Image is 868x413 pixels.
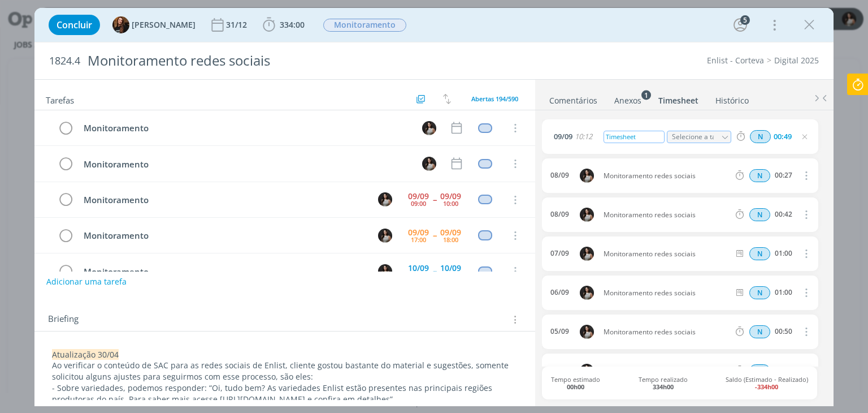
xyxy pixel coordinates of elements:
[580,364,594,378] img: C
[408,192,429,200] div: 09/09
[49,55,80,67] span: 1824.4
[132,21,196,29] span: [PERSON_NAME]
[52,360,511,382] span: Ao verificar o conteúdo de SAC para as redes sociais de Enlist, cliente gostou bastante do materi...
[52,349,119,360] span: Atualização 30/04
[411,200,426,206] div: 09:00
[440,192,461,200] div: 09/09
[79,157,411,171] div: Monitoramento
[378,264,392,278] img: C
[408,229,429,236] div: 09/09
[323,19,406,32] span: Monitoramento
[567,382,584,391] b: 00h00
[580,325,594,339] img: C
[599,290,734,296] span: Monitoramento redes sociais
[550,210,569,218] div: 08/09
[408,264,429,272] div: 10/09
[378,192,392,206] img: C
[377,191,394,208] button: C
[749,208,770,221] span: N
[443,200,458,206] div: 10:00
[433,267,436,275] span: --
[707,55,764,66] a: Enlist - Corteva
[749,364,770,377] div: Horas normais
[34,8,833,406] div: dialog
[749,169,770,182] div: Horas normais
[639,376,688,390] span: Tempo realizado
[549,90,598,106] a: Comentários
[749,208,770,221] div: Horas normais
[749,286,770,299] div: Horas normais
[49,15,100,35] button: Concluir
[775,328,792,335] div: 00:50
[749,325,770,338] span: N
[614,95,641,106] div: Anexos
[48,312,79,327] span: Briefing
[726,376,808,390] span: Saldo (Estimado - Realizado)
[422,121,436,135] img: C
[653,382,674,391] b: 334h00
[740,15,750,25] div: 5
[422,157,436,171] img: C
[604,131,665,143] div: Timesheet
[433,196,436,204] span: --
[775,171,792,179] div: 00:27
[641,90,651,100] sup: 1
[749,325,770,338] div: Horas normais
[52,382,494,405] span: - Sobre variedades, podemos responder: “Oi, tudo bem? As variedades Enlist estão presentes nas pr...
[775,249,792,257] div: 01:00
[443,236,458,243] div: 18:00
[580,247,594,261] img: C
[554,133,572,140] span: 09/09
[260,16,307,34] button: 334:00
[550,171,569,179] div: 08/09
[580,169,594,183] img: C
[775,289,792,296] div: 01:00
[599,212,734,218] span: Monitoramento redes sociais
[471,94,518,103] span: Abertas 194/590
[599,329,734,335] span: Monitoramento redes sociais
[79,265,367,279] div: Monitoramento
[749,286,770,299] span: N
[440,229,461,236] div: 09/09
[599,173,734,179] span: Monitoramento redes sociais
[550,249,569,257] div: 07/09
[323,18,407,32] button: Monitoramento
[377,227,394,244] button: C
[421,119,438,136] button: C
[755,382,778,391] b: -334h00
[550,289,569,296] div: 06/09
[599,251,734,257] span: Monitoramento redes sociais
[775,210,792,218] div: 00:42
[658,90,699,106] a: Timesheet
[580,286,594,300] img: C
[46,92,74,106] span: Tarefas
[749,364,770,377] span: N
[377,263,394,279] button: C
[79,193,367,207] div: Monitoramento
[433,231,436,239] span: --
[575,133,592,140] span: 10:12
[440,264,461,272] div: 10/09
[749,169,770,182] span: N
[112,16,129,33] img: T
[715,90,749,106] a: Histórico
[580,208,594,222] img: C
[749,247,770,260] span: N
[46,272,127,292] button: Adicionar uma tarefa
[731,16,749,34] button: 5
[421,155,438,172] button: C
[411,236,426,243] div: 17:00
[443,94,451,104] img: arrow-down-up.svg
[550,328,569,335] div: 05/09
[226,21,249,29] div: 31/12
[551,376,600,390] span: Tempo estimado
[750,130,771,143] span: N
[774,55,819,66] a: Digital 2025
[280,19,305,30] span: 334:00
[749,247,770,260] div: Horas normais
[79,121,411,135] div: Monitoramento
[79,229,367,243] div: Monitoramento
[57,20,92,29] span: Concluir
[112,16,196,33] button: T[PERSON_NAME]
[378,229,392,243] img: C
